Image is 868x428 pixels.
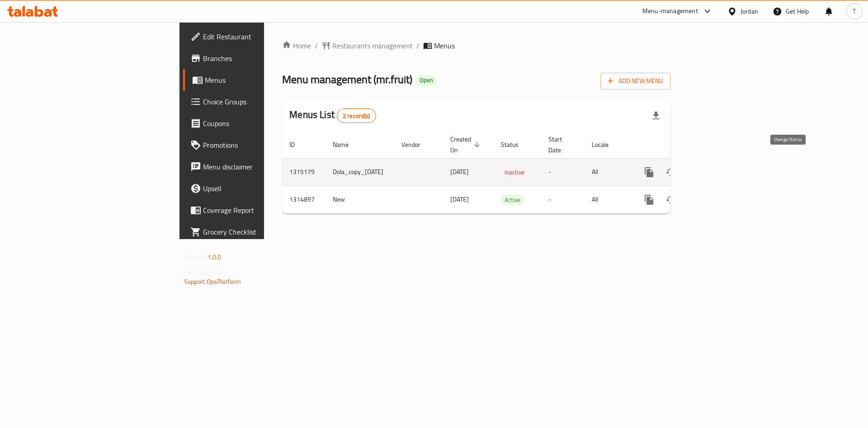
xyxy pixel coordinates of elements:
[203,161,317,172] span: Menu disclaimer
[184,267,226,278] span: Get support on:
[741,6,758,16] div: Jordan
[600,73,670,89] button: Add New Menu
[608,75,663,87] span: Add New Menu
[282,69,412,89] span: Menu management ( mr.fruit )
[853,6,856,16] span: T
[501,139,530,150] span: Status
[416,40,420,51] li: /
[401,139,432,150] span: Vendor
[183,91,325,113] a: Choice Groups
[325,186,394,213] td: New
[203,205,317,216] span: Coverage Report
[183,221,325,243] a: Grocery Checklist
[183,47,325,69] a: Branches
[541,158,585,186] td: -
[548,134,574,155] span: Start Date
[203,183,317,194] span: Upsell
[638,161,660,183] button: more
[631,131,732,159] th: Actions
[585,186,631,213] td: All
[501,167,528,178] span: Inactive
[282,131,732,214] table: enhanced table
[501,195,524,205] span: Active
[183,199,325,221] a: Coverage Report
[208,251,222,263] span: 1.0.0
[337,108,376,123] div: Total records count
[642,6,698,17] div: Menu-management
[203,118,317,129] span: Coupons
[183,26,325,47] a: Edit Restaurant
[289,139,307,150] span: ID
[450,134,483,155] span: Created On
[203,53,317,64] span: Branches
[203,96,317,107] span: Choice Groups
[450,193,469,205] span: [DATE]
[183,178,325,199] a: Upsell
[289,108,376,123] h2: Menus List
[337,112,376,120] span: 2 record(s)
[184,276,241,287] a: Support.OpsPlatform
[541,186,585,213] td: -
[585,158,631,186] td: All
[434,40,455,51] span: Menus
[184,251,206,263] span: Version:
[282,40,670,51] nav: breadcrumb
[416,75,437,86] div: Open
[183,69,325,91] a: Menus
[638,189,660,211] button: more
[321,40,413,51] a: Restaurants management
[183,156,325,178] a: Menu disclaimer
[203,140,317,151] span: Promotions
[183,113,325,134] a: Coupons
[416,76,437,84] span: Open
[501,167,528,178] div: Inactive
[325,158,394,186] td: Dola_copy_[DATE]
[332,40,413,51] span: Restaurants management
[203,31,317,42] span: Edit Restaurant
[645,105,667,127] div: Export file
[501,194,524,205] div: Active
[333,139,360,150] span: Name
[592,139,620,150] span: Locale
[450,166,469,178] span: [DATE]
[183,134,325,156] a: Promotions
[660,189,682,211] button: Change Status
[203,226,317,237] span: Grocery Checklist
[205,75,317,85] span: Menus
